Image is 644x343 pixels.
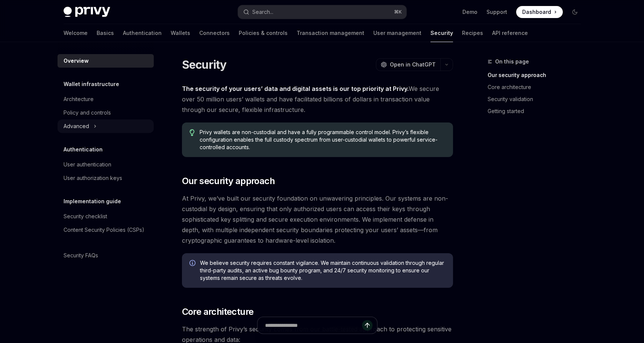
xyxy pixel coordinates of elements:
a: Demo [462,8,477,16]
a: Getting started [488,105,587,117]
div: User authorization keys [64,174,122,183]
a: Security [430,24,453,42]
span: We secure over 50 million users’ wallets and have facilitated billions of dollars in transaction ... [182,83,453,115]
span: Our security approach [182,175,275,187]
svg: Tip [189,129,195,136]
span: ⌘ K [394,9,402,15]
a: Security checklist [58,210,154,223]
div: Policy and controls [64,108,111,117]
div: User authentication [64,160,111,169]
a: Policies & controls [239,24,288,42]
h1: Security [182,58,227,71]
a: User management [373,24,421,42]
a: Wallets [171,24,190,42]
span: At Privy, we’ve built our security foundation on unwavering principles. Our systems are non-custo... [182,193,453,246]
button: Search...⌘K [238,5,406,19]
span: Core architecture [182,306,254,318]
div: Overview [64,56,89,65]
img: dark logo [64,7,110,17]
a: Connectors [199,24,230,42]
svg: Info [189,260,197,267]
a: Recipes [462,24,483,42]
a: Authentication [123,24,162,42]
div: Search... [252,8,273,17]
div: Advanced [64,122,89,131]
a: Basics [97,24,114,42]
a: Dashboard [516,6,563,18]
div: Architecture [64,95,94,104]
button: Open in ChatGPT [376,58,440,71]
div: Security checklist [64,212,107,221]
a: API reference [492,24,528,42]
a: Core architecture [488,81,587,93]
a: Security validation [488,93,587,105]
a: Policy and controls [58,106,154,119]
a: Overview [58,54,154,68]
h5: Authentication [64,145,103,154]
button: Send message [362,320,373,331]
a: Content Security Policies (CSPs) [58,223,154,237]
span: On this page [495,57,529,66]
span: Dashboard [522,8,551,16]
span: We believe security requires constant vigilance. We maintain continuous validation through regula... [200,259,445,282]
span: Open in ChatGPT [390,61,436,68]
a: Security FAQs [58,249,154,262]
a: Welcome [64,24,88,42]
div: Security FAQs [64,251,98,260]
button: Toggle dark mode [569,6,581,18]
a: Architecture [58,92,154,106]
h5: Implementation guide [64,197,121,206]
a: Transaction management [297,24,364,42]
a: Our security approach [488,69,587,81]
a: User authentication [58,158,154,171]
h5: Wallet infrastructure [64,80,119,89]
div: Content Security Policies (CSPs) [64,225,144,234]
strong: The security of your users’ data and digital assets is our top priority at Privy. [182,85,409,92]
a: User authorization keys [58,171,154,185]
a: Support [486,8,507,16]
span: Privy wallets are non-custodial and have a fully programmable control model. Privy’s flexible con... [200,128,445,151]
